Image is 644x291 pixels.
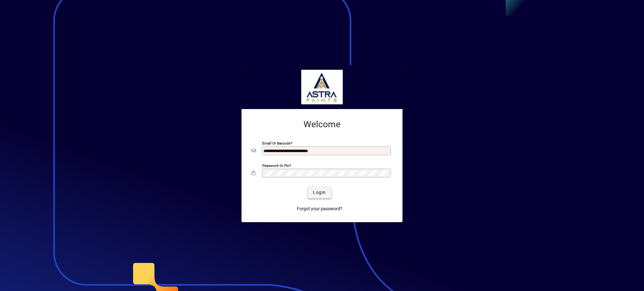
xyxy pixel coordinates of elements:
span: Forgot your password? [297,206,342,212]
h2: Welcome [252,119,392,130]
mat-label: Password or Pin [262,163,289,167]
mat-label: Email or Barcode [262,141,291,145]
button: Login [308,187,331,198]
span: Login [313,189,326,196]
a: Forgot your password? [294,203,345,215]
